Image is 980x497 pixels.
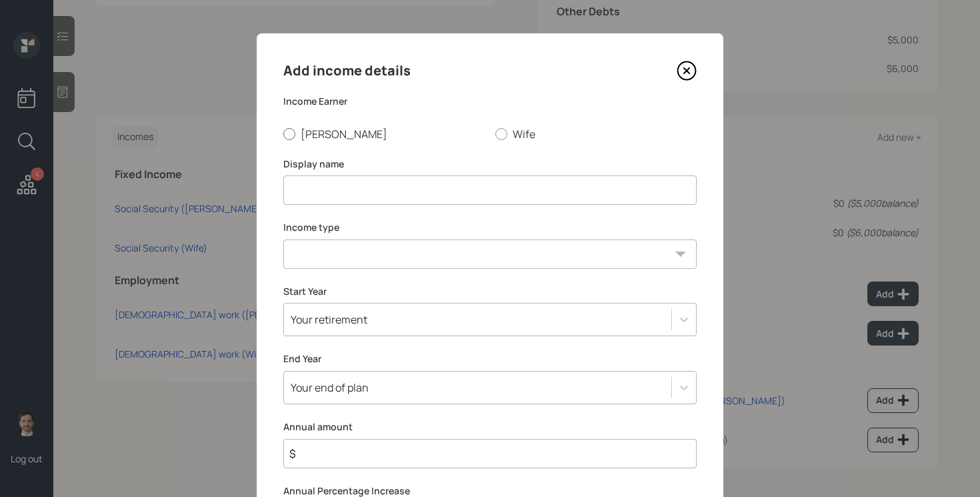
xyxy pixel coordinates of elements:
label: Wife [495,127,697,141]
h4: Add income details [283,60,411,81]
div: Your end of plan [291,380,369,395]
label: [PERSON_NAME] [283,127,485,141]
div: Your retirement [291,312,367,327]
label: Annual amount [283,420,697,434]
label: Display name [283,157,697,171]
label: End Year [283,352,697,366]
label: Income Earner [283,95,697,108]
label: Income type [283,221,697,234]
label: Start Year [283,285,697,298]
